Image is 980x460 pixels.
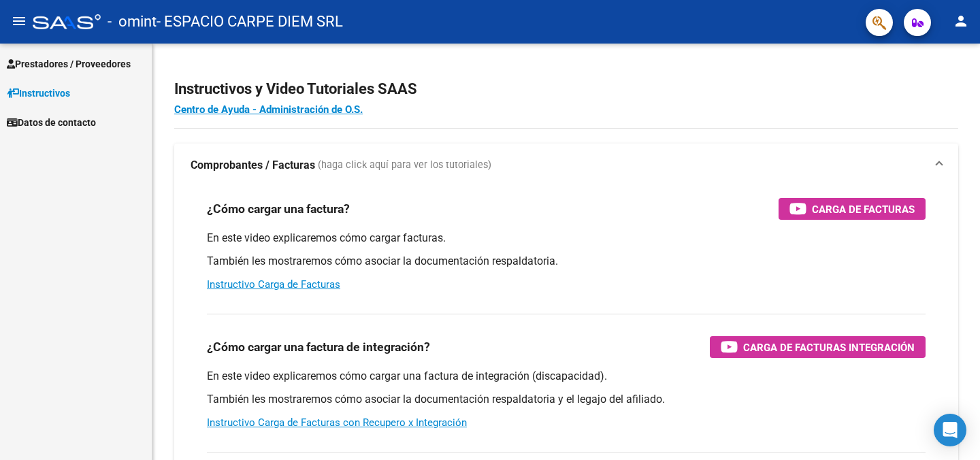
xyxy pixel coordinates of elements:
strong: Comprobantes / Facturas [191,158,315,173]
span: - omint [108,7,157,37]
a: Instructivo Carga de Facturas [207,278,340,291]
button: Carga de Facturas [779,198,926,220]
p: En este video explicaremos cómo cargar facturas. [207,231,926,246]
h3: ¿Cómo cargar una factura de integración? [207,338,430,357]
h3: ¿Cómo cargar una factura? [207,199,350,218]
div: Open Intercom Messenger [934,414,966,446]
p: También les mostraremos cómo asociar la documentación respaldatoria. [207,254,926,269]
span: Datos de contacto [7,115,96,130]
p: También les mostraremos cómo asociar la documentación respaldatoria y el legajo del afiliado. [207,392,926,407]
span: Instructivos [7,86,70,101]
span: Carga de Facturas [812,201,915,218]
a: Centro de Ayuda - Administración de O.S. [174,103,363,116]
h2: Instructivos y Video Tutoriales SAAS [174,76,958,102]
span: Carga de Facturas Integración [743,339,915,356]
button: Carga de Facturas Integración [710,336,926,358]
span: (haga click aquí para ver los tutoriales) [318,158,491,173]
a: Instructivo Carga de Facturas con Recupero x Integración [207,416,467,429]
mat-icon: person [953,13,969,29]
mat-expansion-panel-header: Comprobantes / Facturas (haga click aquí para ver los tutoriales) [174,144,958,187]
p: En este video explicaremos cómo cargar una factura de integración (discapacidad). [207,369,926,384]
mat-icon: menu [11,13,27,29]
span: - ESPACIO CARPE DIEM SRL [157,7,343,37]
span: Prestadores / Proveedores [7,56,131,71]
